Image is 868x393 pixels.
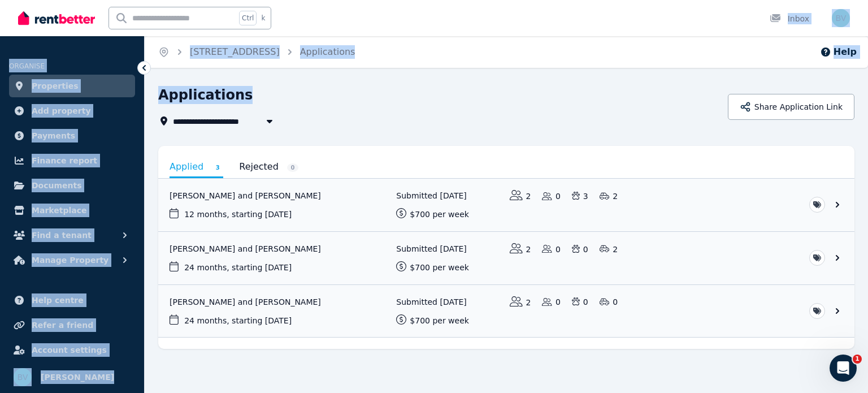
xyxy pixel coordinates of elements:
div: Inbox [770,13,809,24]
span: 0 [287,163,298,172]
span: Account settings [32,343,107,357]
span: Properties [32,79,79,93]
a: Rejected [239,157,298,176]
span: k [261,14,265,23]
span: Finance report [32,154,97,167]
span: Ctrl [239,11,257,25]
a: Marketplace [9,199,135,222]
span: Find a tenant [32,228,92,242]
span: Documents [32,179,82,192]
span: Marketplace [32,204,86,217]
span: [PERSON_NAME] [41,370,114,384]
img: Benmon Mammen Varghese [832,9,850,27]
a: Properties [9,75,135,97]
span: ORGANISE [9,62,45,70]
span: Add property [32,104,91,118]
a: Applied [170,157,223,178]
a: Add property [9,100,135,122]
button: Help [820,45,857,59]
span: Payments [32,129,75,142]
a: Account settings [9,339,135,361]
a: View application: Daniel Hendy and Kasey Horton [158,232,854,284]
a: View application: Sharon Schoen and Aaron Irvine [158,179,854,231]
iframe: Intercom live chat [830,355,857,382]
span: 1 [853,355,862,364]
span: Help centre [32,293,84,307]
a: View application: Sepiuita Peni and James Peni [158,285,854,338]
a: Documents [9,174,135,197]
a: Payments [9,124,135,147]
button: Share Application Link [728,94,854,120]
nav: Breadcrumb [145,36,368,68]
a: Help centre [9,289,135,312]
a: Applications [300,46,355,57]
span: 3 [212,163,223,172]
img: Benmon Mammen Varghese [14,368,32,386]
button: Find a tenant [9,224,135,247]
span: Refer a friend [32,318,93,332]
a: Refer a friend [9,314,135,336]
a: Finance report [9,149,135,172]
h1: Applications [158,86,253,104]
span: Manage Property [32,253,108,267]
img: RentBetter [18,10,95,27]
button: Manage Property [9,249,135,271]
a: [STREET_ADDRESS] [190,46,280,57]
